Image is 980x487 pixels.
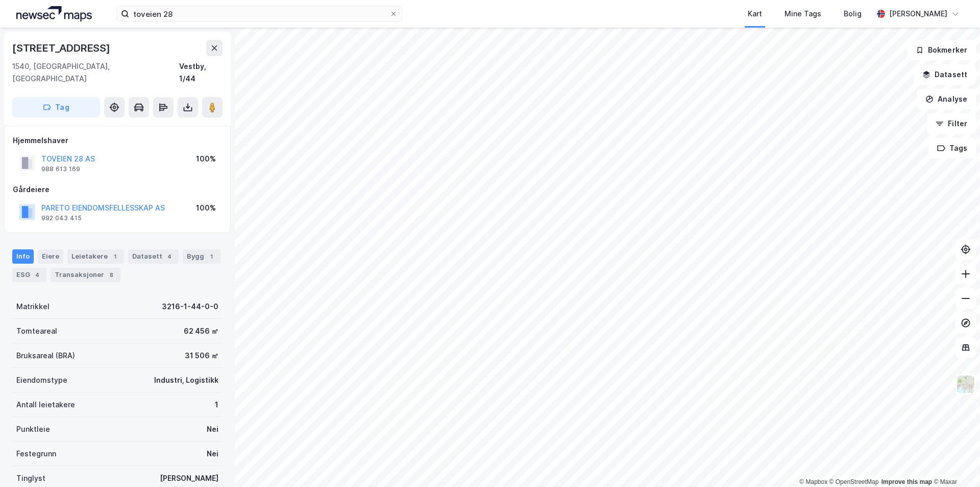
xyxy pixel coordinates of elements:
div: Info [12,249,34,264]
button: Tags [928,138,976,158]
div: Matrikkel [16,300,50,313]
div: 31 506 ㎡ [185,350,218,362]
div: [PERSON_NAME] [889,8,947,20]
div: 1540, [GEOGRAPHIC_DATA], [GEOGRAPHIC_DATA] [12,60,179,85]
div: Tomteareal [16,325,57,337]
div: Leietakere [67,249,124,264]
div: [STREET_ADDRESS] [12,40,112,56]
button: Bokmerker [907,40,976,60]
div: Eiendomstype [16,374,67,386]
div: 100% [196,202,216,214]
button: Filter [927,113,976,134]
iframe: Chat Widget [929,438,980,487]
div: 8 [106,270,116,280]
div: Tinglyst [16,472,45,484]
img: logo.a4113a55bc3d86da70a041830d287a7e.svg [16,6,92,21]
div: Eiere [38,249,63,264]
div: 1 [110,251,120,262]
div: [PERSON_NAME] [160,472,218,484]
div: Datasett [128,249,179,264]
button: Analyse [917,89,976,109]
a: Mapbox [799,478,827,485]
div: 988 613 169 [41,165,80,173]
div: Gårdeiere [13,183,222,196]
a: OpenStreetMap [829,478,879,485]
div: Festegrunn [16,448,56,460]
button: Datasett [914,64,976,85]
div: Transaksjoner [51,268,120,282]
img: Z [956,375,975,394]
div: 3216-1-44-0-0 [162,300,218,313]
div: Hjemmelshaver [13,134,222,147]
div: Vestby, 1/44 [179,60,223,85]
div: 992 043 415 [41,214,82,222]
div: 100% [196,153,216,165]
div: 1 [215,399,218,411]
button: Tag [12,97,100,118]
div: Bruksareal (BRA) [16,350,75,362]
div: Bolig [844,8,862,20]
div: 4 [164,251,175,262]
div: 1 [206,251,216,262]
div: Nei [207,423,218,435]
a: Improve this map [881,478,932,485]
div: Bygg [183,249,220,264]
div: ESG [12,268,46,282]
div: Mine Tags [785,8,821,20]
input: Søk på adresse, matrikkel, gårdeiere, leietakere eller personer [129,6,389,21]
div: Punktleie [16,423,50,435]
div: 62 456 ㎡ [184,325,218,337]
div: Antall leietakere [16,399,75,411]
div: Nei [207,448,218,460]
div: Industri, Logistikk [154,374,218,386]
div: Kart [748,8,762,20]
div: 4 [32,270,42,280]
